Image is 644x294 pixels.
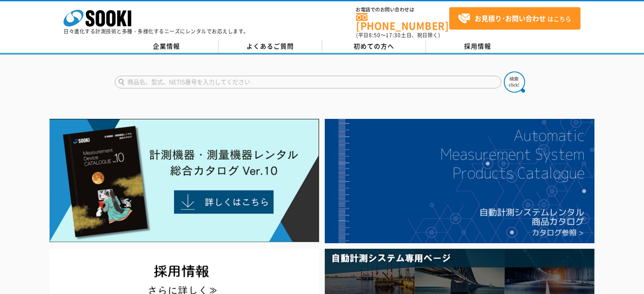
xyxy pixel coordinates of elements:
[322,40,426,53] a: 初めての方へ
[64,29,249,34] p: 日々進化する計測技術と多種・多様化するニーズにレンタルでお応えします。
[475,13,546,23] strong: お見積り･お問い合わせ
[369,31,381,39] span: 8:50
[504,71,525,93] img: btn_search.png
[356,31,440,39] span: (平日 ～ 土日、祝日除く)
[50,119,319,242] img: Catalog Ver10
[356,7,449,12] span: お電話でのお問い合わせは
[458,12,571,25] span: はこちら
[218,40,322,53] a: よくあるご質問
[386,31,401,39] span: 17:30
[115,76,501,88] input: 商品名、型式、NETIS番号を入力してください
[115,40,218,53] a: 企業情報
[325,119,594,243] img: 自動計測システムカタログ
[354,41,394,51] span: 初めての方へ
[426,40,530,53] a: 採用情報
[449,7,580,30] a: お見積り･お問い合わせはこちら
[356,13,449,30] a: [PHONE_NUMBER]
